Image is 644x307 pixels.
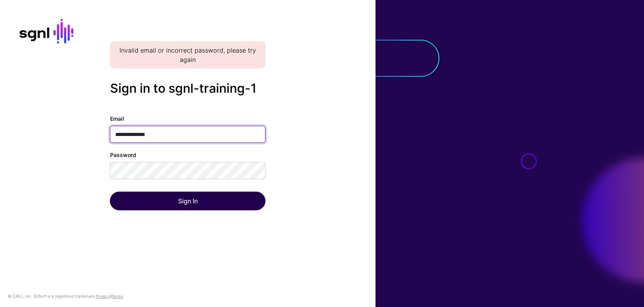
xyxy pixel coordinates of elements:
[110,41,266,69] div: Invalid email or incorrect password, please try again
[110,115,124,123] label: Email
[110,151,136,159] label: Password
[8,293,123,299] div: © [URL], Inc. SGNL® is a registered trademark. &
[110,192,266,210] button: Sign In
[96,294,110,298] a: Privacy
[112,294,123,298] a: Terms
[110,81,266,96] h2: Sign in to sgnl-training-1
